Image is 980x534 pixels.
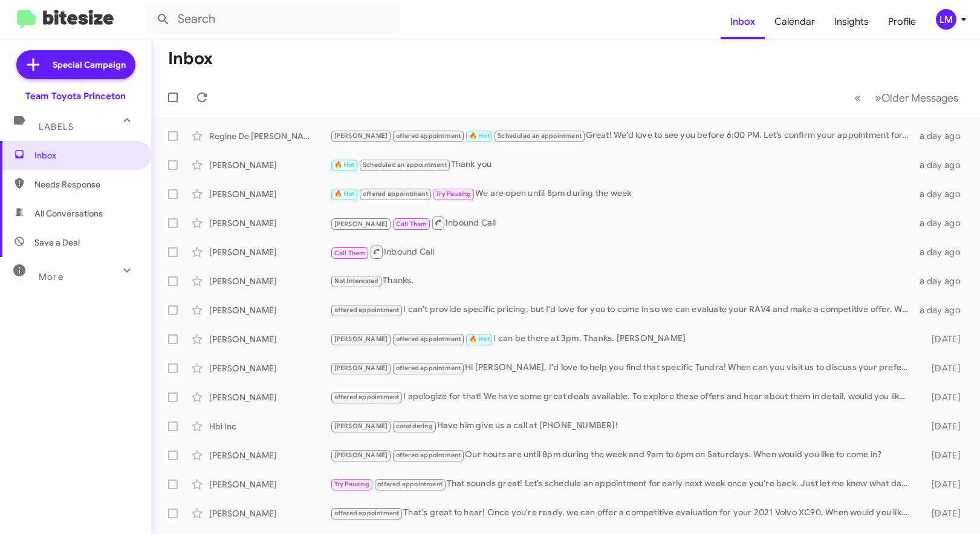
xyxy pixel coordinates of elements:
input: Search [146,5,400,34]
span: Try Pausing [334,480,369,488]
span: [PERSON_NAME] [334,132,388,140]
div: [PERSON_NAME] [209,507,330,519]
span: Special Campaign [53,59,126,71]
span: offered appointment [396,451,461,459]
span: Not Interested [334,277,379,285]
div: [PERSON_NAME] [209,362,330,374]
a: Insights [825,4,878,39]
div: [PERSON_NAME] [209,304,330,316]
div: [DATE] [915,507,970,519]
div: Have him give us a call at [PHONE_NUMBER]! [330,419,915,433]
div: I can't provide specific pricing, but I'd love for you to come in so we can evaluate your RAV4 an... [330,303,915,317]
span: Save a Deal [34,236,80,249]
div: a day ago [915,304,970,316]
button: Next [868,85,965,110]
div: Hi [PERSON_NAME], I'd love to help you find that specific Tundra! When can you visit us to discus... [330,361,915,375]
div: [DATE] [915,420,970,432]
nav: Page navigation example [848,85,965,110]
h1: Inbox [168,49,213,68]
div: a day ago [915,188,970,200]
span: 🔥 Hot [334,161,355,169]
div: That's great to hear! Once you're ready, we can offer a competitive evaluation for your 2021 Volv... [330,506,915,520]
span: Call Them [396,220,427,228]
div: Hbi Inc [209,420,330,432]
span: offered appointment [334,393,400,401]
span: offered appointment [396,364,461,372]
div: a day ago [915,159,970,171]
div: [PERSON_NAME] [209,333,330,345]
div: Great! We’d love to see you before 6:00 PM. Let’s confirm your appointment for that time. Looking... [330,129,915,143]
span: [PERSON_NAME] [334,364,388,372]
span: offered appointment [334,509,400,517]
div: a day ago [915,217,970,229]
a: Inbox [721,4,765,39]
div: Thanks. [330,274,915,288]
div: [PERSON_NAME] [209,449,330,461]
span: » [875,90,881,105]
div: [DATE] [915,391,970,403]
span: More [39,272,63,282]
div: [PERSON_NAME] [209,275,330,287]
span: Scheduled an appointment [363,161,447,169]
span: [PERSON_NAME] [334,422,388,430]
div: [DATE] [915,478,970,490]
div: I apologize for that! We have some great deals available. To explore these offers and hear about ... [330,390,915,404]
div: [PERSON_NAME] [209,188,330,200]
div: [PERSON_NAME] [209,159,330,171]
span: Call Them [334,249,366,257]
div: I can be there at 3pm. Thanks. [PERSON_NAME] [330,332,915,346]
div: [PERSON_NAME] [209,391,330,403]
span: Older Messages [881,91,958,105]
span: offered appointment [334,306,400,314]
div: That sounds great! Let’s schedule an appointment for early next week once you're back. Just let m... [330,477,915,491]
span: « [854,90,861,105]
div: a day ago [915,275,970,287]
div: a day ago [915,130,970,142]
div: Regine De [PERSON_NAME] [209,130,330,142]
span: [PERSON_NAME] [334,451,388,459]
button: LM [926,9,967,30]
span: offered appointment [377,480,443,488]
div: Thank you [330,158,915,172]
div: Inbound Call [330,215,915,230]
span: [PERSON_NAME] [334,220,388,228]
span: Try Pausing [436,190,471,198]
span: [PERSON_NAME] [334,335,388,343]
span: 🔥 Hot [469,335,490,343]
span: offered appointment [396,132,461,140]
span: Labels [39,122,74,132]
span: Needs Response [34,178,137,190]
div: [DATE] [915,333,970,345]
div: [PERSON_NAME] [209,478,330,490]
button: Previous [847,85,868,110]
div: a day ago [915,246,970,258]
span: considering [396,422,433,430]
div: Our hours are until 8pm during the week and 9am to 6pm on Saturdays. When would you like to come in? [330,448,915,462]
div: Team Toyota Princeton [25,90,126,102]
span: Inbox [34,149,137,161]
span: 🔥 Hot [469,132,490,140]
span: 🔥 Hot [334,190,355,198]
a: Calendar [765,4,825,39]
span: offered appointment [396,335,461,343]
div: [DATE] [915,362,970,374]
div: We are open until 8pm during the week [330,187,915,201]
div: [PERSON_NAME] [209,246,330,258]
span: Scheduled an appointment [498,132,582,140]
span: All Conversations [34,207,103,220]
a: Special Campaign [16,50,135,79]
div: LM [936,9,956,30]
div: [PERSON_NAME] [209,217,330,229]
span: offered appointment [363,190,428,198]
div: [DATE] [915,449,970,461]
a: Profile [878,4,926,39]
div: Inbound Call [330,244,915,259]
